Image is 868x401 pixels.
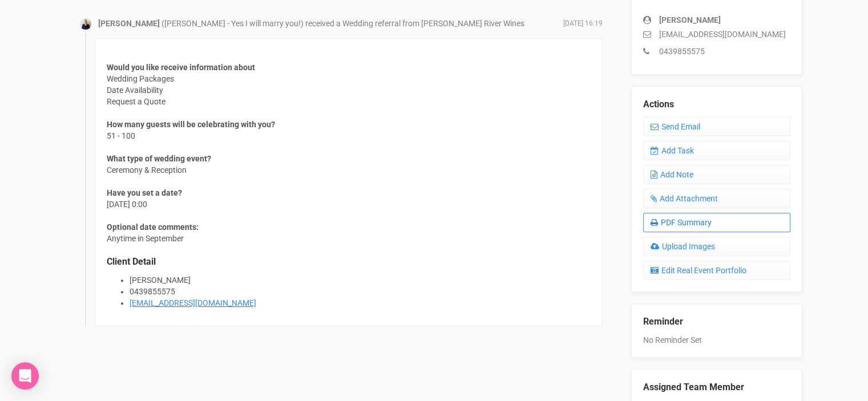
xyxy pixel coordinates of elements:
a: [EMAIL_ADDRESS][DOMAIN_NAME] [130,298,256,307]
a: PDF Summary [643,213,790,232]
div: No Reminder Set [643,304,790,346]
span: 51 - 100 [107,119,275,141]
p: [EMAIL_ADDRESS][DOMAIN_NAME] [643,29,790,40]
img: open-uri20200401-4-bba0o7 [80,18,91,30]
strong: Optional date comments: [107,222,199,232]
legend: Actions [643,98,790,111]
span: [DATE] 16:19 [563,19,603,29]
span: Ceremony & Reception [107,153,211,176]
p: 0439855575 [643,46,790,57]
a: Upload Images [643,237,790,256]
strong: Have you set a date? [107,188,182,197]
div: Open Intercom Messenger [11,362,39,390]
strong: What type of wedding event? [107,154,211,163]
span: ([PERSON_NAME] - Yes I will marry you!) received a Wedding referral from [PERSON_NAME] River Wines [162,19,524,28]
li: 0439855575 [130,286,591,297]
strong: [PERSON_NAME] [659,15,721,25]
strong: Would you like receive information about [107,63,255,72]
li: [PERSON_NAME] [130,274,591,286]
a: Add Attachment [643,189,790,208]
legend: Assigned Team Member [643,381,790,394]
a: Send Email [643,117,790,136]
a: Edit Real Event Portfolio [643,261,790,280]
span: Wedding Packages [107,62,255,84]
a: Add Task [643,141,790,160]
strong: How many guests will be celebrating with you? [107,120,275,129]
legend: Reminder [643,315,790,329]
div: Date Availability Request a Quote [DATE] 0:00 Anytime in September [95,38,603,326]
strong: [PERSON_NAME] [98,19,160,28]
legend: Client Detail [107,256,591,269]
a: Add Note [643,165,790,184]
